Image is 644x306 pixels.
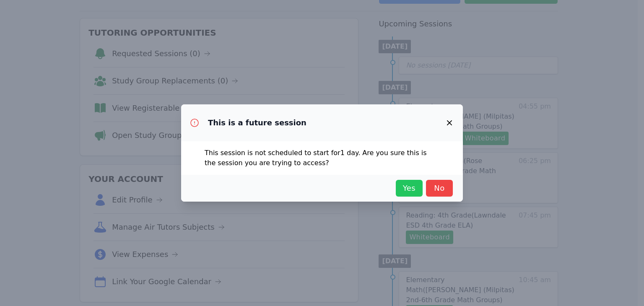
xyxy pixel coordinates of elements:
[396,180,423,197] button: Yes
[205,148,439,168] p: This session is not scheduled to start for 1 day . Are you sure this is the session you are tryin...
[400,182,418,194] span: Yes
[430,182,449,194] span: No
[426,180,453,197] button: No
[208,118,306,128] h3: This is a future session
